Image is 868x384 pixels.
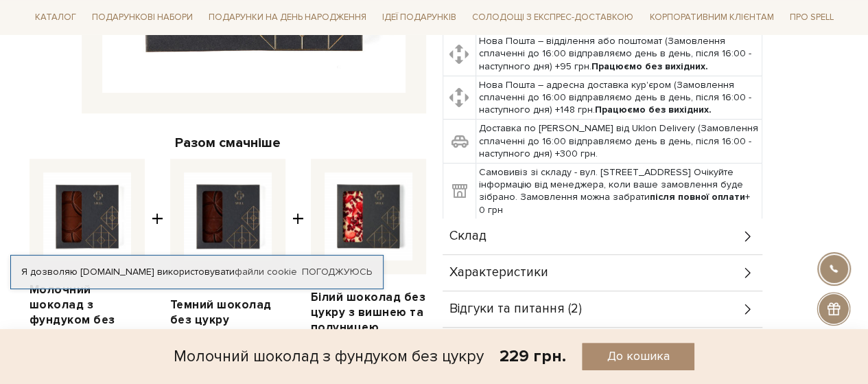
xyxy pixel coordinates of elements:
button: До кошика [582,343,694,370]
span: До кошика [607,348,669,364]
td: Нова Пошта – відділення або поштомат (Замовлення сплаченні до 16:00 відправляємо день в день, піс... [476,32,762,76]
a: Корпоративним клієнтам [644,7,779,28]
a: файли cookie [235,266,297,278]
div: Разом смачніше [30,134,426,152]
a: Білий шоколад без цукру з вишнею та полуницею [311,290,426,335]
div: 229 грн. [500,346,566,367]
img: Білий шоколад без цукру з вишнею та полуницею [325,172,412,260]
b: Працюємо без вихідних. [595,104,712,115]
a: Ідеї подарунків [377,7,462,28]
a: Погоджуюсь [302,266,372,278]
a: Темний шоколад без цукру [170,297,285,328]
a: Подарункові набори [86,7,198,28]
span: Відгуки та питання (2) [449,303,582,315]
a: Молочний шоколад з фундуком без цукру [30,282,145,343]
div: Молочний шоколад з фундуком без цукру [174,343,484,370]
b: Працюємо без вихідних. [591,60,708,72]
span: + [152,159,163,375]
a: Подарунки на День народження [203,7,372,28]
span: Склад [449,230,486,242]
b: після повної оплати [650,191,745,203]
div: Я дозволяю [DOMAIN_NAME] використовувати [11,266,383,278]
a: Каталог [30,7,82,28]
td: Самовивіз зі складу - вул. [STREET_ADDRESS] Очікуйте інформацію від менеджера, коли ваше замовлен... [476,163,762,220]
td: Доставка по [PERSON_NAME] від Uklon Delivery (Замовлення сплаченні до 16:00 відправляємо день в д... [476,120,762,163]
a: Солодощі з експрес-доставкою [467,5,639,29]
img: Темний шоколад без цукру [184,172,272,260]
span: Характеристики [449,267,548,279]
span: + [292,159,304,375]
td: Нова Пошта – адресна доставка кур'єром (Замовлення сплаченні до 16:00 відправляємо день в день, п... [476,76,762,120]
img: Молочний шоколад з фундуком без цукру [43,172,131,260]
a: Про Spell [784,7,838,28]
